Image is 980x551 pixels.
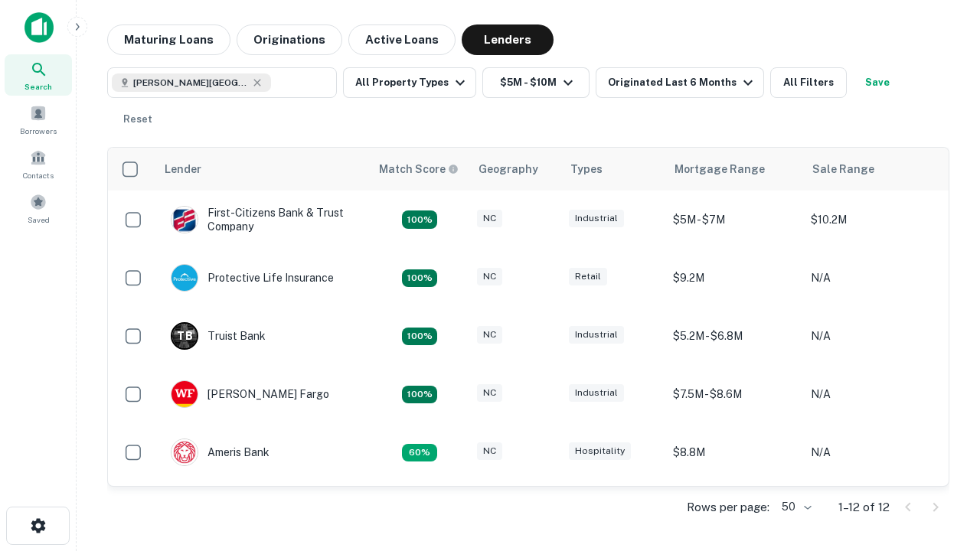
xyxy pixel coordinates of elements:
[23,169,54,181] span: Contacts
[469,148,561,191] th: Geography
[803,249,941,307] td: N/A
[570,160,603,178] div: Types
[379,161,459,178] div: Capitalize uses an advanced AI algorithm to match your search with the best lender. The match sco...
[477,268,502,285] div: NC
[24,80,52,93] span: Search
[569,384,624,402] div: Industrial
[171,380,329,408] div: [PERSON_NAME] Fargo
[596,67,764,98] button: Originated Last 6 Months
[20,125,57,137] span: Borrowers
[803,365,941,423] td: N/A
[665,423,803,481] td: $8.8M
[608,73,757,92] div: Originated Last 6 Months
[477,442,502,460] div: NC
[379,161,456,178] h6: Match Score
[665,365,803,423] td: $7.5M - $8.6M
[402,444,437,462] div: Matching Properties: 1, hasApolloMatch: undefined
[402,210,437,229] div: Matching Properties: 2, hasApolloMatch: undefined
[903,380,980,453] iframe: Chat Widget
[133,76,248,90] span: [PERSON_NAME][GEOGRAPHIC_DATA], [GEOGRAPHIC_DATA]
[665,307,803,365] td: $5.2M - $6.8M
[24,12,54,43] img: capitalize-icon.png
[5,143,72,184] a: Contacts
[343,67,476,98] button: All Property Types
[569,442,631,460] div: Hospitality
[462,24,554,55] button: Lenders
[171,264,334,292] div: Protective Life Insurance
[569,326,624,344] div: Industrial
[402,269,437,288] div: Matching Properties: 2, hasApolloMatch: undefined
[171,439,269,466] div: Ameris Bank
[687,498,769,517] p: Rows per page:
[171,381,198,407] img: picture
[838,498,890,517] p: 1–12 of 12
[812,160,874,178] div: Sale Range
[402,386,437,404] div: Matching Properties: 2, hasApolloMatch: undefined
[853,67,902,98] button: Save your search to get updates of matches that match your search criteria.
[402,328,437,346] div: Matching Properties: 3, hasApolloMatch: undefined
[803,148,941,191] th: Sale Range
[803,481,941,540] td: N/A
[155,148,370,191] th: Lender
[665,191,803,249] td: $5M - $7M
[569,268,607,285] div: Retail
[477,326,502,344] div: NC
[5,187,72,229] a: Saved
[370,148,469,191] th: Capitalize uses an advanced AI algorithm to match your search with the best lender. The match sco...
[770,67,847,98] button: All Filters
[171,322,266,350] div: Truist Bank
[5,54,72,96] a: Search
[803,191,941,249] td: $10.2M
[171,439,198,465] img: picture
[776,496,814,518] div: 50
[561,148,665,191] th: Types
[177,328,192,344] p: T B
[237,24,342,55] button: Originations
[665,148,803,191] th: Mortgage Range
[477,210,502,227] div: NC
[348,24,456,55] button: Active Loans
[803,423,941,481] td: N/A
[803,307,941,365] td: N/A
[28,214,50,226] span: Saved
[107,24,230,55] button: Maturing Loans
[171,265,198,291] img: picture
[477,384,502,402] div: NC
[171,206,354,233] div: First-citizens Bank & Trust Company
[482,67,590,98] button: $5M - $10M
[5,99,72,140] a: Borrowers
[569,210,624,227] div: Industrial
[665,481,803,540] td: $9.2M
[171,207,198,233] img: picture
[675,160,765,178] div: Mortgage Range
[113,104,162,135] button: Reset
[165,160,201,178] div: Lender
[665,249,803,307] td: $9.2M
[479,160,538,178] div: Geography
